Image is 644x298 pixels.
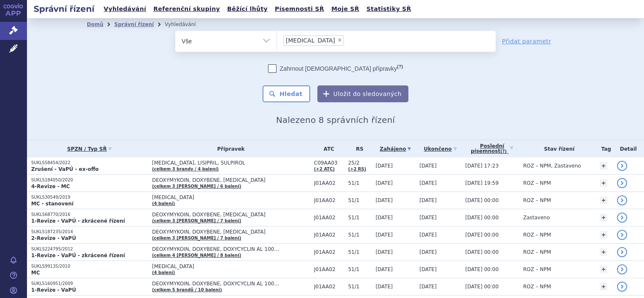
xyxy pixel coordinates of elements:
[523,266,551,272] span: ROZ – NPM
[419,249,437,255] span: [DATE]
[31,281,148,287] p: SUKLS160951/2009
[87,21,103,27] a: Domů
[617,264,627,274] a: detail
[348,249,371,255] span: 51/1
[152,281,310,287] span: DEOXYMYKOIN, DOXYBENE, DOXYCYCLIN AL 100…
[152,246,310,252] span: DEOXYMYKOIN, DOXYBENE, DOXYCYCLIN AL 100…
[523,284,551,290] span: ROZ – NPM
[317,85,408,102] button: Uložit do sledovaných
[348,284,371,290] span: 51/1
[152,177,310,183] span: DEOXYMYKOIN, DOXYBENE, [MEDICAL_DATA]
[27,3,101,15] h2: Správní řízení
[523,163,581,169] span: ROZ – NPM, Zastaveno
[165,18,207,31] li: Vyhledávání
[31,143,148,155] a: SPZN / Typ SŘ
[523,249,551,255] span: ROZ – NPM
[152,263,310,269] span: [MEDICAL_DATA]
[152,253,241,258] a: (celkem 4 [PERSON_NAME] / 8 balení)
[419,266,437,272] span: [DATE]
[600,283,607,290] a: +
[617,161,627,171] a: detail
[314,249,344,255] span: J01AA02
[348,215,371,221] span: 51/1
[376,232,393,238] span: [DATE]
[31,263,148,269] p: SUKLS99135/2010
[344,140,371,157] th: RS
[276,115,395,125] span: Nalezeno 8 správních řízení
[151,3,223,15] a: Referenční skupiny
[465,284,499,290] span: [DATE] 00:00
[268,64,403,73] label: Zahrnout [DEMOGRAPHIC_DATA] přípravky
[152,229,310,235] span: DEOXYMYKOIN, DOXYBENE, [MEDICAL_DATA]
[376,143,415,155] a: Zahájeno
[348,197,371,203] span: 51/1
[465,215,499,221] span: [DATE] 00:00
[152,184,241,189] a: (celkem 3 [PERSON_NAME] / 6 balení)
[348,167,366,171] a: (+2 RS)
[600,197,607,204] a: +
[314,160,344,166] span: C09AA03
[502,37,551,45] a: Přidat parametr
[376,266,393,272] span: [DATE]
[152,236,241,240] a: (celkem 3 [PERSON_NAME] / 7 balení)
[419,143,461,155] a: Ukončeno
[397,64,403,69] abbr: (?)
[617,247,627,257] a: detail
[314,197,344,203] span: J01AA02
[419,215,437,221] span: [DATE]
[419,284,437,290] span: [DATE]
[465,197,499,203] span: [DATE] 00:00
[314,232,344,238] span: J01AA02
[31,246,148,252] p: SUKLS224795/2012
[225,3,270,15] a: Běžící lhůty
[152,160,310,166] span: [MEDICAL_DATA], LISIPRIL, SULPIROL
[348,266,371,272] span: 51/1
[310,140,344,157] th: ATC
[419,180,437,186] span: [DATE]
[600,231,607,239] a: +
[596,140,613,157] th: Tag
[617,178,627,188] a: detail
[523,232,551,238] span: ROZ – NPM
[263,85,310,102] button: Hledat
[617,195,627,205] a: detail
[465,140,519,157] a: Poslednípísemnost(?)
[348,160,371,166] span: 25/2
[286,37,335,43] span: [MEDICAL_DATA]
[31,235,76,241] strong: 2-Revize - VaPÚ
[152,167,219,171] a: (celkem 3 brandy / 4 balení)
[519,140,595,157] th: Stav řízení
[419,232,437,238] span: [DATE]
[314,167,335,171] a: (+2 ATC)
[348,180,371,186] span: 51/1
[617,213,627,223] a: detail
[314,180,344,186] span: J01AA02
[31,184,70,189] strong: 4-Revize - MC
[152,201,175,206] a: (4 balení)
[600,266,607,273] a: +
[376,215,393,221] span: [DATE]
[376,284,393,290] span: [DATE]
[465,163,499,169] span: [DATE] 17:23
[523,180,551,186] span: ROZ – NPM
[31,218,125,224] strong: 1-Revize - VaPÚ - zkrácené řízení
[114,21,154,27] a: Správní řízení
[376,249,393,255] span: [DATE]
[31,212,148,218] p: SUKLS68770/2016
[31,177,148,183] p: SUKLS184050/2020
[101,3,149,15] a: Vyhledávání
[346,35,351,45] input: [MEDICAL_DATA]
[600,214,607,221] a: +
[523,197,551,203] span: ROZ – NPM
[600,248,607,256] a: +
[148,140,310,157] th: Přípravek
[31,270,40,276] strong: MC
[31,287,76,293] strong: 1-Revize - VaPÚ
[617,282,627,292] a: detail
[364,3,413,15] a: Statistiky SŘ
[376,180,393,186] span: [DATE]
[31,194,148,200] p: SUKLS30549/2019
[523,215,550,221] span: Zastaveno
[376,163,393,169] span: [DATE]
[31,166,99,172] strong: Zrušení - VaPÚ - ex-offo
